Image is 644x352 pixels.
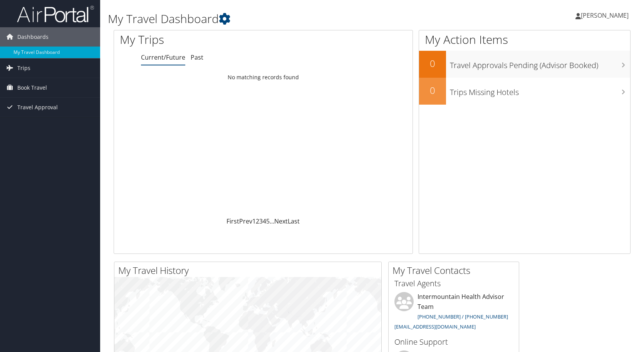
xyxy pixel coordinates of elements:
[418,313,508,320] a: [PHONE_NUMBER] / [PHONE_NUMBER]
[450,56,630,71] h3: Travel Approvals Pending (Advisor Booked)
[270,217,274,225] span: …
[288,217,300,225] a: Last
[394,337,513,347] h3: Online Support
[581,11,629,20] span: [PERSON_NAME]
[419,57,446,70] h2: 0
[266,217,270,225] a: 5
[419,32,630,48] h1: My Action Items
[419,84,446,97] h2: 0
[263,217,266,225] a: 4
[17,5,94,23] img: airportal-logo.png
[17,27,49,47] span: Dashboards
[191,53,203,62] a: Past
[274,217,288,225] a: Next
[17,78,47,97] span: Book Travel
[450,83,630,98] h3: Trips Missing Hotels
[419,78,630,105] a: 0Trips Missing Hotels
[239,217,252,225] a: Prev
[394,323,476,330] a: [EMAIL_ADDRESS][DOMAIN_NAME]
[419,51,630,78] a: 0Travel Approvals Pending (Advisor Booked)
[114,70,413,84] td: No matching records found
[108,11,460,27] h1: My Travel Dashboard
[118,264,381,277] h2: My Travel History
[226,217,239,225] a: First
[256,217,259,225] a: 2
[120,32,282,48] h1: My Trips
[575,4,636,27] a: [PERSON_NAME]
[392,264,519,277] h2: My Travel Contacts
[17,98,58,117] span: Travel Approval
[259,217,263,225] a: 3
[17,58,30,78] span: Trips
[394,278,513,289] h3: Travel Agents
[141,53,185,62] a: Current/Future
[391,292,517,333] li: Intermountain Health Advisor Team
[252,217,256,225] a: 1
